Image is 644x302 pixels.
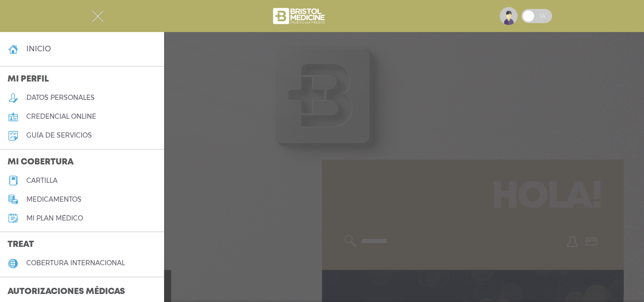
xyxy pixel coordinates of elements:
h5: cartilla [26,177,58,185]
img: profile-placeholder.svg [500,7,518,25]
h5: cobertura internacional [26,259,125,267]
img: bristol-medicine-blanco.png [272,5,328,27]
h5: Mi plan médico [26,214,83,222]
img: Cober_menu-close-white.svg [92,10,104,22]
h5: credencial online [26,113,96,121]
h4: inicio [26,44,51,53]
h5: datos personales [26,94,95,102]
h5: medicamentos [26,196,82,204]
h5: guía de servicios [26,131,92,139]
